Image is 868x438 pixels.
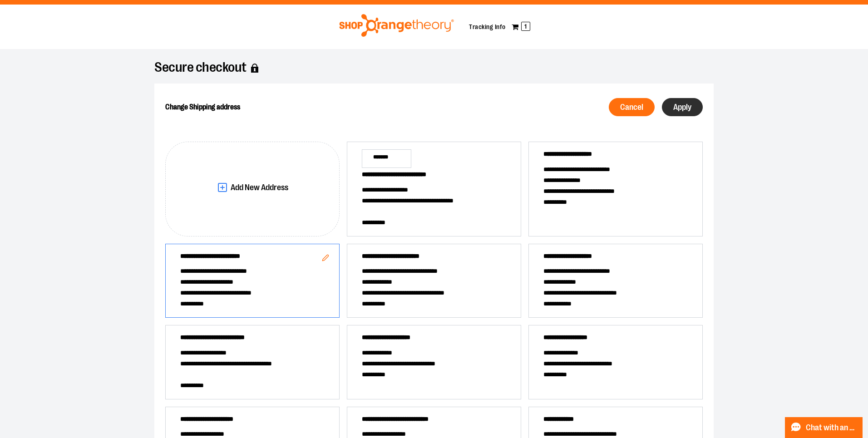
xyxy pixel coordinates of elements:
[154,64,714,73] h1: Secure checkout
[338,14,455,37] img: Shop Orangetheory
[609,98,655,116] button: Cancel
[315,247,336,271] button: Edit
[231,183,288,192] span: Add New Address
[620,103,643,112] span: Cancel
[673,103,691,112] span: Apply
[165,94,409,120] h2: Change Shipping address
[165,142,340,236] button: Add New Address
[662,98,703,116] button: Apply
[785,417,863,438] button: Chat with an Expert
[806,423,857,432] span: Chat with an Expert
[521,22,530,31] span: 1
[469,23,506,30] a: Tracking Info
